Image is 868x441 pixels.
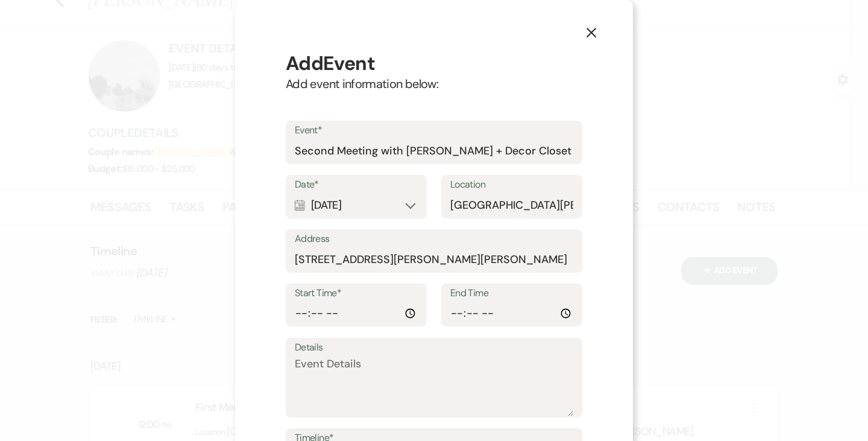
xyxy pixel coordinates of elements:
[286,76,582,92] p: Add event information below:
[295,176,418,194] label: Date*
[295,139,573,163] input: Event Name
[450,194,573,217] input: Location
[450,176,573,194] label: Location
[450,285,573,302] label: End Time
[295,339,573,357] label: Details
[295,194,418,217] div: [DATE]
[295,230,573,248] label: Address
[295,122,573,139] label: Event*
[286,51,582,76] h3: Add Event
[295,248,573,271] input: Event Address
[295,285,418,302] label: Start Time*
